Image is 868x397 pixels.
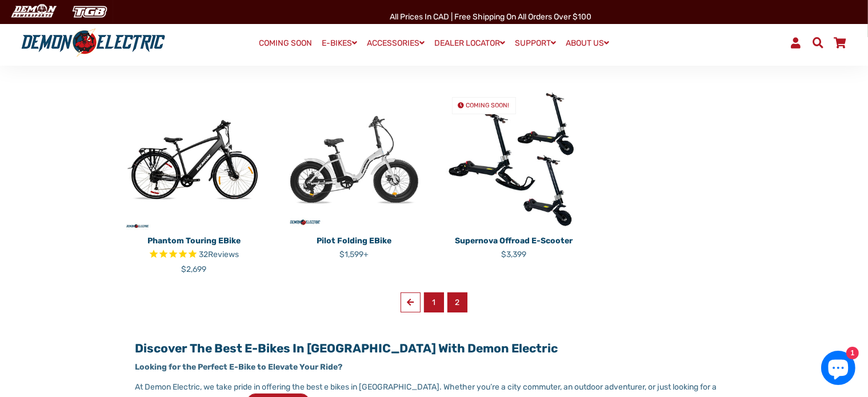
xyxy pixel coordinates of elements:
[283,231,426,260] a: Pilot Folding eBike $1,599+
[66,2,113,21] img: TGB Canada
[17,28,169,58] img: Demon Electric logo
[443,88,586,231] img: Supernova Offroad E-Scooter
[363,35,429,51] a: ACCESSORIES
[123,231,266,275] a: Phantom Touring eBike Rated 4.8 out of 5 stars 32 reviews $2,699
[135,341,733,355] h2: Discover the Best E-Bikes in [GEOGRAPHIC_DATA] with Demon Electric
[339,250,369,259] span: $1,599+
[511,35,560,51] a: SUPPORT
[562,35,613,51] a: ABOUT US
[447,292,467,312] span: 2
[443,231,586,260] a: Supernova Offroad E-Scooter $3,399
[390,12,591,22] span: All Prices in CAD | Free shipping on all orders over $100
[443,235,586,247] p: Supernova Offroad E-Scooter
[6,2,61,21] img: Demon Electric
[424,292,444,312] a: 1
[182,264,207,274] span: $2,699
[123,235,266,247] p: Phantom Touring eBike
[430,35,509,51] a: DEALER LOCATOR
[123,88,266,231] img: Phantom Touring eBike - Demon Electric
[283,235,426,247] p: Pilot Folding eBike
[255,35,316,51] a: COMING SOON
[818,351,859,388] inbox-online-store-chat: Shopify online store chat
[443,88,586,231] a: Supernova Offroad E-Scooter COMING SOON!
[135,362,342,372] strong: Looking for the Perfect E-Bike to Elevate Your Ride?
[466,102,510,109] span: COMING SOON!
[199,250,239,259] span: 32 reviews
[502,250,527,259] span: $3,399
[123,248,266,262] span: Rated 4.8 out of 5 stars 32 reviews
[283,88,426,231] img: Pilot Folding eBike - Demon Electric
[209,250,239,259] span: Reviews
[318,35,361,51] a: E-BIKES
